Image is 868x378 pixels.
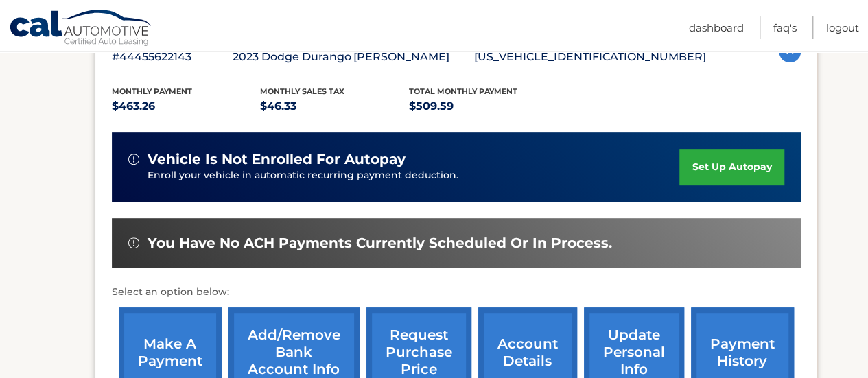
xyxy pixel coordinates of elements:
span: Monthly Payment [112,86,192,96]
p: [PERSON_NAME] [353,47,474,67]
span: You have no ACH payments currently scheduled or in process. [148,235,612,252]
a: Cal Automotive [9,9,153,49]
p: Select an option below: [112,284,801,300]
a: FAQ's [773,16,797,39]
p: Enroll your vehicle in automatic recurring payment deduction. [148,168,680,183]
img: alert-white.svg [128,237,139,248]
span: Monthly sales Tax [260,86,344,96]
p: 2023 Dodge Durango [233,47,353,67]
span: Total Monthly Payment [409,86,517,96]
img: alert-white.svg [128,154,139,165]
p: $46.33 [260,97,409,116]
a: Dashboard [689,16,744,39]
p: [US_VEHICLE_IDENTIFICATION_NUMBER] [474,47,706,67]
p: #44455622143 [112,47,233,67]
p: $463.26 [112,97,261,116]
a: set up autopay [679,149,784,185]
span: vehicle is not enrolled for autopay [148,151,406,168]
a: Logout [826,16,859,39]
p: $509.59 [409,97,558,116]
